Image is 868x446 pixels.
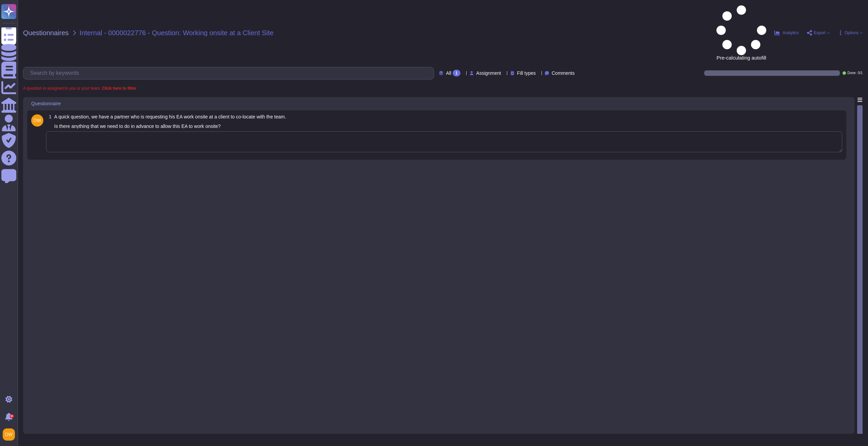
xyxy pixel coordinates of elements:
span: Internal - 0000022776 - Question: Working onsite at a Client Site [80,29,274,36]
img: user [31,114,43,127]
span: 0 / 1 [858,71,863,75]
span: Pre-calculating autofill [716,5,766,60]
span: Assignment [476,71,501,75]
span: Questionnaire [31,101,61,106]
b: Click here to filter [101,86,136,91]
span: Options [845,31,859,35]
span: Done: [847,71,856,75]
button: Analytics [774,30,799,36]
button: user [1,427,20,442]
div: 9+ [10,414,14,418]
span: Comments [552,71,575,75]
span: 1 [46,114,52,119]
span: Analytics [783,31,799,35]
span: All [446,71,451,75]
span: A question is assigned to you or your team. [23,86,136,90]
div: 1 [453,70,460,76]
span: Questionnaires [23,29,69,36]
input: Search by keywords [27,67,434,79]
span: Export [814,31,826,35]
img: user [3,428,15,441]
span: Fill types [517,71,536,75]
